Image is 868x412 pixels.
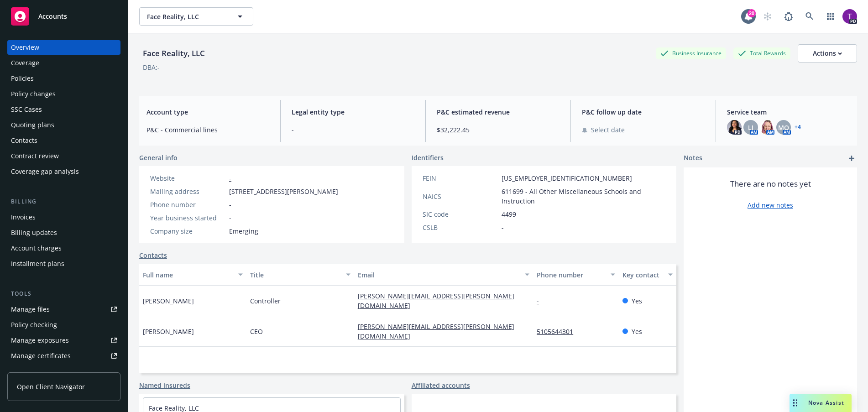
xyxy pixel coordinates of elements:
a: Policies [7,71,120,86]
div: Phone number [150,200,225,209]
div: Quoting plans [11,118,54,132]
a: Add new notes [748,200,793,210]
span: [US_EMPLOYER_IDENTIFICATION_NUMBER] [502,173,632,183]
div: 20 [748,9,756,17]
div: Website [150,173,225,183]
div: Mailing address [150,187,225,196]
span: P&C - Commercial lines [146,125,269,135]
a: Contract review [7,149,120,163]
a: Named insureds [139,381,190,390]
img: photo [842,9,857,24]
a: - [229,174,231,183]
div: Contract review [11,149,59,163]
div: Email [358,270,519,280]
div: Face Reality, LLC [139,47,209,59]
button: Actions [798,44,857,63]
div: Coverage [11,56,39,70]
a: Coverage gap analysis [7,164,120,179]
img: photo [727,120,742,135]
div: CSLB [423,223,498,232]
div: NAICS [423,192,498,201]
button: Phone number [533,264,619,286]
div: Policy changes [11,87,56,101]
a: Invoices [7,210,120,224]
span: Nova Assist [808,399,844,407]
span: Accounts [38,13,67,20]
a: add [846,153,857,164]
div: Coverage gap analysis [11,164,79,179]
div: Manage files [11,302,50,317]
button: Face Reality, LLC [139,7,253,26]
span: Account type [146,107,269,117]
a: Search [800,7,819,26]
button: Email [354,264,533,286]
a: Policy checking [7,318,120,332]
div: SSC Cases [11,102,42,117]
a: Account charges [7,241,120,256]
span: Notes [684,153,702,164]
div: Installment plans [11,256,64,271]
span: $32,222.45 [437,125,559,135]
span: Service team [727,107,850,117]
span: - [229,200,231,209]
span: Identifiers [412,153,444,162]
span: Select date [591,125,625,135]
div: Billing [7,197,120,206]
div: Full name [143,270,233,280]
div: Business Insurance [656,47,726,59]
div: Actions [813,45,842,62]
a: [PERSON_NAME][EMAIL_ADDRESS][PERSON_NAME][DOMAIN_NAME] [358,322,514,340]
a: Switch app [821,7,840,26]
a: Manage claims [7,364,120,379]
button: Key contact [619,264,676,286]
a: Manage certificates [7,349,120,363]
div: Manage claims [11,364,57,379]
span: Yes [632,296,642,306]
a: Start snowing [758,7,777,26]
span: Controller [250,296,281,306]
span: - [502,223,504,232]
div: Invoices [11,210,36,224]
a: Manage files [7,302,120,317]
div: Manage certificates [11,349,71,363]
div: Policies [11,71,34,86]
a: Billing updates [7,225,120,240]
span: P&C follow up date [582,107,705,117]
span: [PERSON_NAME] [143,327,194,336]
a: Policy changes [7,87,120,101]
span: - [292,125,414,135]
button: Title [246,264,354,286]
a: - [537,297,546,305]
div: Contacts [11,133,37,148]
a: Coverage [7,56,120,70]
span: CEO [250,327,263,336]
div: Account charges [11,241,62,256]
a: SSC Cases [7,102,120,117]
div: Phone number [537,270,605,280]
a: Installment plans [7,256,120,271]
span: There are no notes yet [730,178,811,189]
div: Drag to move [790,394,801,412]
button: Nova Assist [790,394,852,412]
a: 5105644301 [537,327,580,336]
div: Tools [7,289,120,298]
a: Accounts [7,4,120,29]
div: Billing updates [11,225,57,240]
span: [STREET_ADDRESS][PERSON_NAME] [229,187,338,196]
a: Manage exposures [7,333,120,348]
div: Overview [11,40,39,55]
span: MQ [778,123,789,132]
div: Manage exposures [11,333,69,348]
a: Affiliated accounts [412,381,470,390]
div: Year business started [150,213,225,223]
div: Title [250,270,340,280]
span: Emerging [229,226,258,236]
div: Total Rewards [733,47,790,59]
a: Quoting plans [7,118,120,132]
div: DBA: - [143,63,160,72]
span: LI [748,123,753,132]
div: SIC code [423,209,498,219]
a: Report a Bug [779,7,798,26]
span: Yes [632,327,642,336]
